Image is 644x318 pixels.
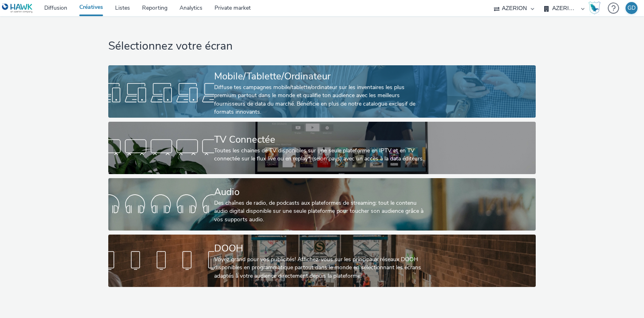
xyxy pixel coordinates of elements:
a: DOOHVoyez grand pour vos publicités! Affichez-vous sur les principaux réseaux DOOH disponibles en... [108,235,536,287]
a: TV ConnectéeToutes les chaines de TV disponibles sur une seule plateforme en IPTV et en TV connec... [108,122,536,174]
div: Voyez grand pour vos publicités! Affichez-vous sur les principaux réseaux DOOH disponibles en pro... [214,256,426,280]
div: GD [627,2,636,14]
div: Toutes les chaines de TV disponibles sur une seule plateforme en IPTV et en TV connectée sur le f... [214,147,426,163]
a: Hawk Academy [588,2,604,15]
div: Diffuse tes campagnes mobile/tablette/ordinateur sur les inventaires les plus premium partout dan... [214,83,426,116]
div: Audio [214,185,426,199]
a: AudioDes chaînes de radio, de podcasts aux plateformes de streaming: tout le contenu audio digita... [108,178,536,231]
div: Des chaînes de radio, de podcasts aux plateformes de streaming: tout le contenu audio digital dis... [214,199,426,224]
h1: Sélectionnez votre écran [108,39,536,54]
div: DOOH [214,241,426,256]
img: Hawk Academy [588,2,601,15]
div: Mobile/Tablette/Ordinateur [214,69,426,83]
a: Mobile/Tablette/OrdinateurDiffuse tes campagnes mobile/tablette/ordinateur sur les inventaires le... [108,65,536,118]
div: TV Connectée [214,133,426,147]
img: undefined Logo [2,3,33,13]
